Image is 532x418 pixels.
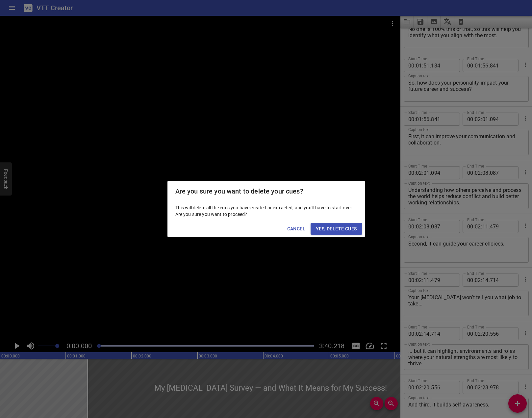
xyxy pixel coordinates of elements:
div: This will delete all the cues you have created or extracted, and you'll have to start over. Are y... [167,202,365,220]
button: Yes, Delete Cues [311,223,362,235]
span: Yes, Delete Cues [316,225,357,233]
h2: Are you sure you want to delete your cues? [175,186,357,196]
button: Cancel [285,223,308,235]
span: Cancel [287,225,305,233]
